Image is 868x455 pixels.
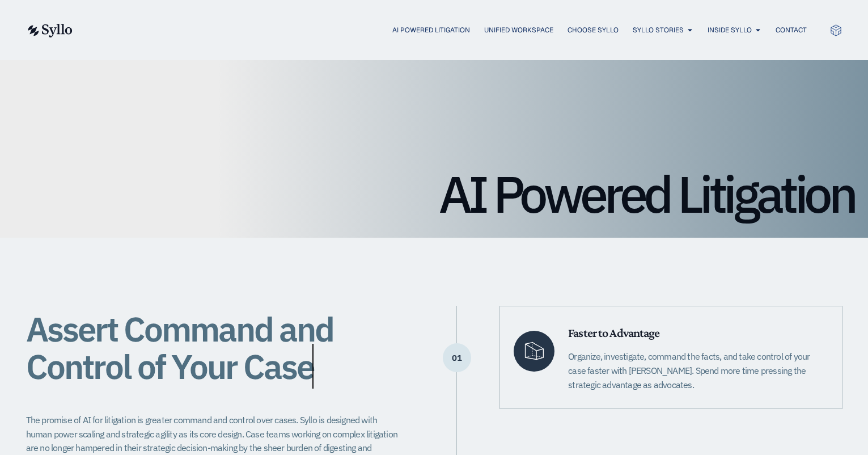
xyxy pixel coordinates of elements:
a: AI Powered Litigation [392,25,470,35]
p: Organize, investigate, command the facts, and take control of your case faster with [PERSON_NAME]... [568,349,828,391]
nav: Menu [95,25,807,36]
a: Inside Syllo [708,25,752,35]
a: Contact [776,25,807,35]
span: Assert Command and Control of Your Case [26,306,333,389]
h1: AI Powered Litigation [14,168,854,220]
a: Unified Workspace [484,25,553,35]
p: 01 [443,357,471,359]
a: Syllo Stories [633,25,684,35]
span: Faster to Advantage [568,326,659,340]
a: Choose Syllo [568,25,619,35]
img: syllo [26,24,73,37]
div: Menu Toggle [95,25,807,36]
